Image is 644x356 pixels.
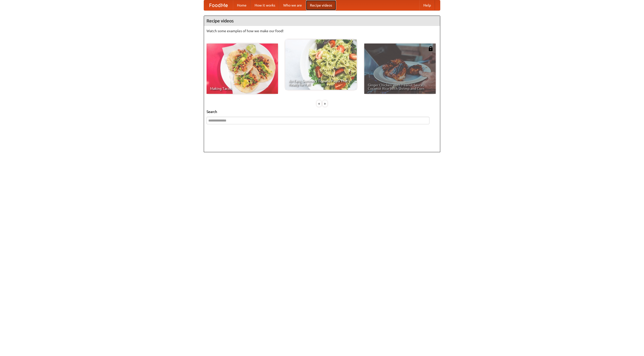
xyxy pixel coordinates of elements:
a: FoodMe [204,0,233,10]
a: Home [233,0,251,10]
a: Making Tacos [207,44,278,94]
div: « [317,100,321,107]
a: Recipe videos [306,0,336,10]
a: How it works [251,0,279,10]
span: An Easy, Summery Tomato Pasta That's Ready for Fall [289,79,353,86]
img: 483408.png [428,46,433,51]
div: » [323,100,327,107]
span: Making Tacos [210,87,274,90]
a: Help [419,0,435,10]
h5: Search [207,109,437,114]
p: Watch some examples of how we make our food! [207,28,437,33]
a: Who we are [279,0,306,10]
h4: Recipe videos [204,16,440,26]
a: An Easy, Summery Tomato Pasta That's Ready for Fall [285,39,357,90]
